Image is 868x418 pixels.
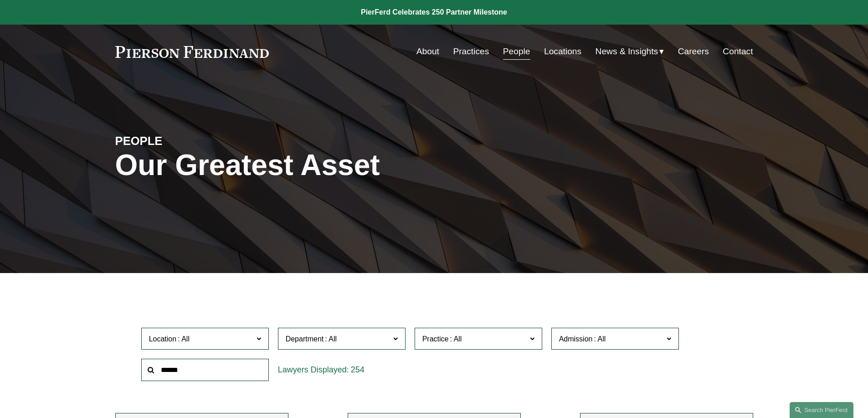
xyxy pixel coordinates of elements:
span: 254 [351,365,365,374]
a: folder dropdown [596,43,664,60]
span: News & Insights [596,44,658,60]
a: Practices [453,43,489,60]
span: Admission [559,335,593,343]
a: About [416,43,439,60]
span: Department [286,335,324,343]
a: Contact [723,43,753,60]
a: People [503,43,530,60]
a: Search this site [790,402,853,418]
h4: PEOPLE [115,134,275,148]
a: Careers [678,43,709,60]
span: Location [149,335,177,343]
h1: Our Greatest Asset [115,149,540,182]
span: Practice [422,335,449,343]
a: Locations [544,43,581,60]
